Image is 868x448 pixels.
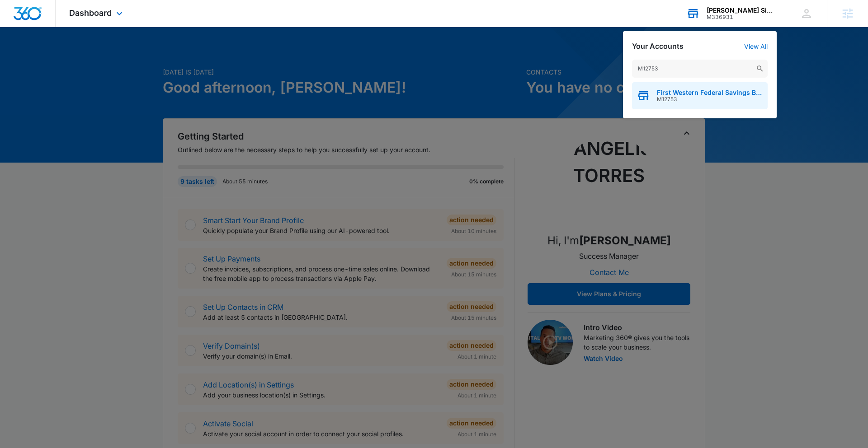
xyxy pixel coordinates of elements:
a: View All [744,42,768,50]
h2: Your Accounts [632,42,684,51]
div: account name [707,7,773,14]
span: First Western Federal Savings Bank [657,89,763,96]
div: account id [707,14,773,20]
span: Dashboard [69,8,112,18]
span: M12753 [657,96,763,103]
button: First Western Federal Savings BankM12753 [632,82,768,109]
input: Search Accounts [632,60,768,78]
